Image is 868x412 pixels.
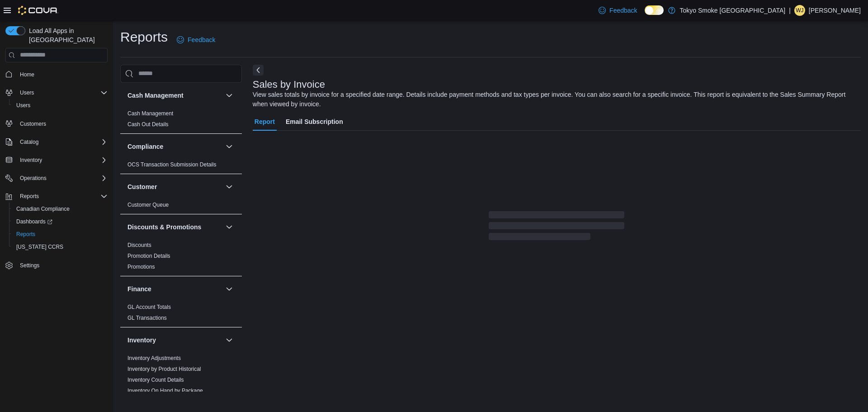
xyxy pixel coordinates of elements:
[253,65,264,76] button: Next
[127,91,222,100] button: Cash Management
[127,304,171,310] a: GL Account Totals
[13,242,67,252] a: [US_STATE] CCRS
[16,191,42,202] button: Reports
[127,202,169,208] a: Customer Queue
[127,110,173,117] a: Cash Management
[16,137,42,147] button: Catalog
[127,223,201,232] h3: Discounts & Promotions
[2,86,111,99] button: Users
[16,118,50,129] a: Customers
[645,5,664,15] input: Dark Mode
[9,215,111,228] a: Dashboards
[16,218,52,225] span: Dashboards
[16,137,108,147] span: Catalog
[127,388,203,394] a: Inventory On Hand by Package
[253,90,856,109] div: View sales totals by invoice for a specified date range. Details include payment methods and tax ...
[16,231,35,238] span: Reports
[20,262,39,269] span: Settings
[127,366,201,372] a: Inventory by Product Historical
[127,142,163,151] h3: Compliance
[224,335,235,346] button: Inventory
[789,5,791,16] p: |
[2,172,111,185] button: Operations
[127,161,217,168] a: OCS Transaction Submission Details
[9,228,111,241] button: Reports
[489,213,624,242] span: Loading
[13,216,56,227] a: Dashboards
[9,203,111,215] button: Canadian Compliance
[127,264,155,270] a: Promotions
[2,117,111,130] button: Customers
[127,161,217,168] span: OCS Transaction Submission Details
[13,204,73,214] a: Canadian Compliance
[16,87,38,98] button: Users
[224,90,235,101] button: Cash Management
[13,100,34,111] a: Users
[127,142,222,151] button: Compliance
[286,113,343,131] span: Email Subscription
[127,182,222,191] button: Customer
[120,199,242,214] div: Customer
[127,253,170,259] a: Promotion Details
[16,102,30,109] span: Users
[20,175,47,182] span: Operations
[16,260,43,271] a: Settings
[255,113,275,131] span: Report
[127,284,222,294] button: Finance
[127,242,151,249] span: Discounts
[2,259,111,272] button: Settings
[645,15,645,15] span: Dark Mode
[20,193,39,200] span: Reports
[13,100,108,111] span: Users
[13,229,39,240] a: Reports
[224,222,235,232] button: Discounts & Promotions
[2,136,111,148] button: Catalog
[127,355,181,362] span: Inventory Adjustments
[680,5,786,16] p: Tokyo Smoke [GEOGRAPHIC_DATA]
[796,5,803,16] span: WJ
[127,336,156,345] h3: Inventory
[13,204,108,214] span: Canadian Compliance
[809,5,861,16] p: [PERSON_NAME]
[609,6,637,15] span: Feedback
[224,141,235,152] button: Compliance
[224,181,235,192] button: Customer
[120,108,242,133] div: Cash Management
[2,68,111,81] button: Home
[127,121,169,128] span: Cash Out Details
[16,191,108,202] span: Reports
[13,242,108,252] span: Washington CCRS
[20,89,34,96] span: Users
[20,71,34,78] span: Home
[173,31,219,49] a: Feedback
[127,315,167,321] a: GL Transactions
[2,154,111,166] button: Inventory
[2,190,111,203] button: Reports
[16,118,108,129] span: Customers
[595,1,641,19] a: Feedback
[16,155,108,166] span: Inventory
[127,377,184,383] a: Inventory Count Details
[127,336,222,345] button: Inventory
[16,173,50,184] button: Operations
[16,87,108,98] span: Users
[224,284,235,294] button: Finance
[13,216,108,227] span: Dashboards
[16,155,46,166] button: Inventory
[127,91,184,100] h3: Cash Management
[794,5,805,16] div: William Jenkins
[25,26,108,44] span: Load All Apps in [GEOGRAPHIC_DATA]
[16,69,38,80] a: Home
[9,99,111,112] button: Users
[127,223,222,232] button: Discounts & Promotions
[20,138,38,146] span: Catalog
[13,229,108,240] span: Reports
[127,284,151,294] h3: Finance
